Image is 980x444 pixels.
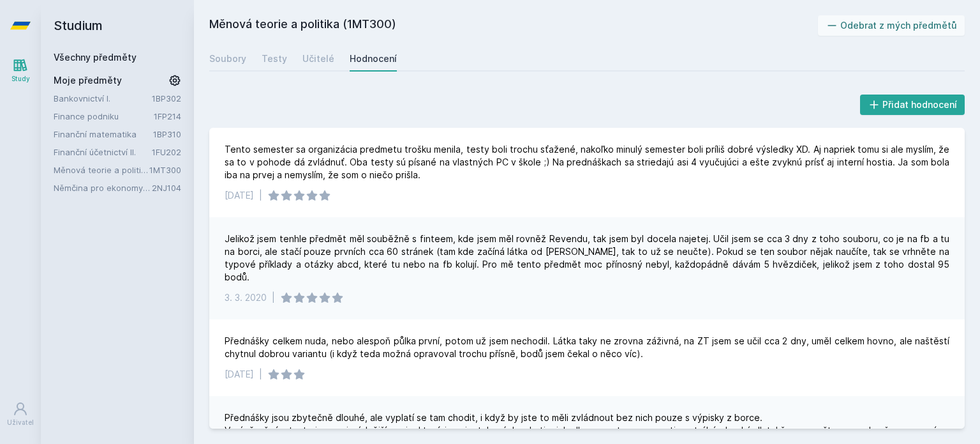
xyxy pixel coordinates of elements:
div: Přednášky celkem nuda, nebo alespoň půlka první, potom už jsem nechodil. Látka taky ne zrovna záž... [225,335,949,360]
h2: Měnová teorie a politika (1MT300) [209,15,818,36]
a: Finance podniku [54,110,154,123]
div: [DATE] [225,189,254,202]
div: 3. 3. 2020 [225,291,267,304]
a: Učitelé [302,46,334,72]
a: Finanční účetnictví II. [54,146,152,158]
div: Jelikož jsem tenhle předmět měl souběžně s finteem, kde jsem měl rovněž Revendu, tak jsem byl doc... [225,233,949,284]
div: Soubory [209,52,246,65]
a: Bankovnictví I. [54,92,152,105]
div: [DATE] [225,368,254,381]
div: Testy [262,52,287,65]
button: Přidat hodnocení [860,95,965,115]
a: Měnová teorie a politika [54,164,149,176]
div: Hodnocení [350,52,397,65]
a: 1BP302 [152,93,181,103]
a: 1FU202 [152,147,181,157]
a: 1MT300 [149,165,181,175]
a: Všechny předměty [54,52,137,63]
a: Study [3,51,38,90]
a: Uživatel [3,395,38,434]
span: Moje předměty [54,74,122,87]
div: Study [11,74,30,84]
div: | [259,189,262,202]
div: | [272,291,275,304]
div: | [259,368,262,381]
a: 1FP214 [154,111,181,121]
a: 1BP310 [153,129,181,139]
button: Odebrat z mých předmětů [818,15,965,36]
a: 2NJ104 [152,183,181,193]
a: Hodnocení [350,46,397,72]
div: Učitelé [302,52,334,65]
a: Testy [262,46,287,72]
div: Uživatel [7,418,34,427]
a: Finanční matematika [54,128,153,141]
div: Tento semester sa organizácia predmetu trošku menila, testy boli trochu sťažené, nakoľko minulý s... [225,143,949,181]
a: Němčina pro ekonomy - mírně pokročilá úroveň 2 (A2) [54,181,152,194]
a: Soubory [209,46,246,72]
